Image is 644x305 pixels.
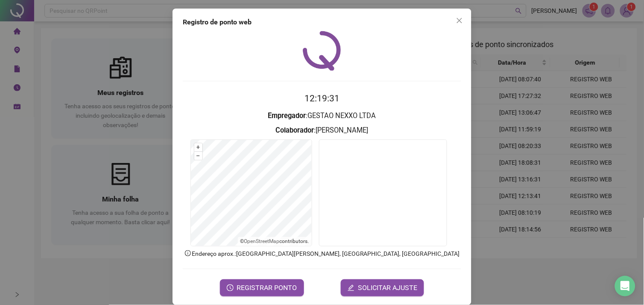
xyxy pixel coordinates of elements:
[183,17,461,27] div: Registro de ponto web
[184,249,192,257] span: info-circle
[194,152,202,160] button: –
[183,249,461,258] p: Endereço aprox. : [GEOGRAPHIC_DATA][PERSON_NAME], [GEOGRAPHIC_DATA], [GEOGRAPHIC_DATA]
[615,276,635,296] div: Open Intercom Messenger
[358,283,417,293] span: SOLICITAR AJUSTE
[183,110,461,121] h3: : GESTAO NEXXO LTDA
[276,126,314,134] strong: Colaborador
[220,279,304,296] button: REGISTRAR PONTO
[268,112,306,120] strong: Empregador
[303,31,341,71] img: QRPoint
[456,17,463,24] span: close
[240,238,309,244] li: © contributors.
[183,125,461,136] h3: : [PERSON_NAME]
[244,238,280,244] a: OpenStreetMap
[227,284,234,291] span: clock-circle
[348,284,354,291] span: edit
[194,143,202,151] button: +
[341,279,424,296] button: editSOLICITAR AJUSTE
[237,283,297,293] span: REGISTRAR PONTO
[304,93,340,104] time: 12:19:31
[453,14,466,27] button: Close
